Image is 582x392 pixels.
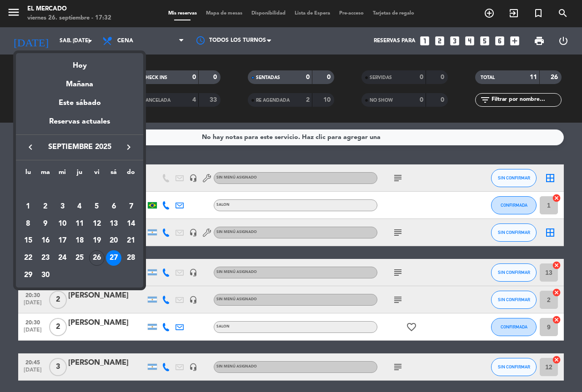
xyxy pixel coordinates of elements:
[122,249,140,267] td: 28 de septiembre de 2025
[71,198,88,215] td: 4 de septiembre de 2025
[54,232,71,249] td: 17 de septiembre de 2025
[16,72,143,90] div: Mañana
[20,198,37,215] td: 1 de septiembre de 2025
[38,216,53,232] div: 9
[38,233,53,248] div: 16
[122,232,140,249] td: 21 de septiembre de 2025
[22,141,39,153] button: keyboard_arrow_left
[55,250,70,266] div: 24
[20,216,36,232] div: 8
[72,250,87,266] div: 25
[20,215,37,233] td: 8 de septiembre de 2025
[71,215,88,233] td: 11 de septiembre de 2025
[105,198,123,215] td: 6 de septiembre de 2025
[55,199,70,214] div: 3
[55,216,70,232] div: 10
[105,215,123,233] td: 13 de septiembre de 2025
[37,232,54,249] td: 16 de septiembre de 2025
[54,167,71,181] th: miércoles
[37,198,54,215] td: 2 de septiembre de 2025
[123,216,139,232] div: 14
[88,249,105,267] td: 26 de septiembre de 2025
[20,250,36,266] div: 22
[72,233,87,248] div: 18
[20,167,37,181] th: lunes
[55,233,70,248] div: 17
[105,167,123,181] th: sábado
[105,249,123,267] td: 27 de septiembre de 2025
[37,267,54,284] td: 30 de septiembre de 2025
[38,250,53,266] div: 23
[122,167,140,181] th: domingo
[20,199,36,214] div: 1
[20,233,36,248] div: 15
[89,233,105,248] div: 19
[123,142,134,153] i: keyboard_arrow_right
[37,167,54,181] th: martes
[122,198,140,215] td: 7 de septiembre de 2025
[89,216,105,232] div: 12
[123,250,139,266] div: 28
[106,233,121,248] div: 20
[54,198,71,215] td: 3 de septiembre de 2025
[37,249,54,267] td: 23 de septiembre de 2025
[88,215,105,233] td: 12 de septiembre de 2025
[123,233,139,248] div: 21
[88,198,105,215] td: 5 de septiembre de 2025
[20,267,37,284] td: 29 de septiembre de 2025
[54,249,71,267] td: 24 de septiembre de 2025
[16,90,143,116] div: Este sábado
[71,167,88,181] th: jueves
[16,53,143,72] div: Hoy
[106,250,121,266] div: 27
[37,215,54,233] td: 9 de septiembre de 2025
[89,199,105,214] div: 5
[106,199,121,214] div: 6
[72,216,87,232] div: 11
[106,216,121,232] div: 13
[120,141,137,153] button: keyboard_arrow_right
[38,199,53,214] div: 2
[123,199,139,214] div: 7
[88,167,105,181] th: viernes
[89,250,105,266] div: 26
[54,215,71,233] td: 10 de septiembre de 2025
[20,268,36,283] div: 29
[72,199,87,214] div: 4
[122,215,140,233] td: 14 de septiembre de 2025
[105,232,123,249] td: 20 de septiembre de 2025
[20,181,140,198] td: SEP.
[71,249,88,267] td: 25 de septiembre de 2025
[38,268,53,283] div: 30
[88,232,105,249] td: 19 de septiembre de 2025
[20,232,37,249] td: 15 de septiembre de 2025
[20,249,37,267] td: 22 de septiembre de 2025
[71,232,88,249] td: 18 de septiembre de 2025
[39,141,120,153] span: septiembre 2025
[25,142,36,153] i: keyboard_arrow_left
[16,116,143,134] div: Reservas actuales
